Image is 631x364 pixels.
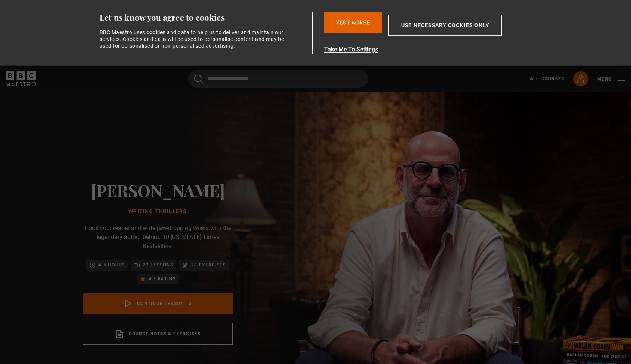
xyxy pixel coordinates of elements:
[388,15,502,36] button: Use necessary cookies only
[83,293,233,314] a: Continue lesson 13
[100,12,310,23] div: Let us know you agree to cookies
[194,74,203,84] button: Submit the search query
[100,29,289,50] div: BBC Maestro uses cookies and data to help us to deliver and maintain our services. Cookies and da...
[597,75,625,83] button: Toggle navigation
[143,261,173,269] p: 23 lessons
[83,323,233,345] a: Course notes & exercises
[83,180,233,200] h2: [PERSON_NAME]
[6,71,36,86] svg: BBC Maestro
[530,75,564,82] a: All Courses
[191,261,226,269] p: 23 exercises
[83,224,233,251] p: Hook your reader and write jaw-dropping twists with the legendary author behind 10 [US_STATE] Tim...
[188,70,368,88] input: Search
[324,12,382,33] button: Yes I Agree
[83,209,233,215] h1: Writing Thrillers
[149,275,176,283] p: 4.9 rating
[98,261,125,269] p: 4.5 hours
[324,45,537,54] button: Take Me To Settings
